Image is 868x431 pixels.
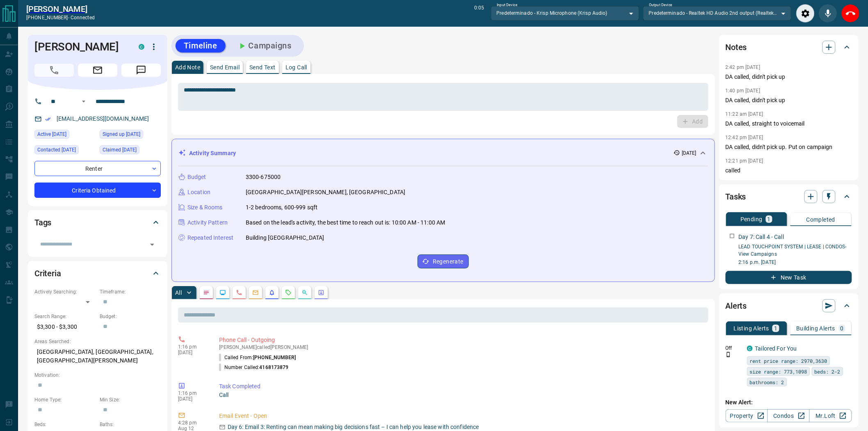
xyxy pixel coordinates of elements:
[726,119,852,128] p: DA called, straight to voicemail
[750,367,807,376] span: size range: 773,1098
[682,149,697,157] p: [DATE]
[103,130,140,138] span: Signed up [DATE]
[187,218,228,227] p: Activity Pattern
[726,64,761,70] p: 2:42 pm [DATE]
[146,239,158,250] button: Open
[750,357,827,365] span: rent price range: 2970,3630
[474,4,484,23] p: 0:05
[34,130,96,141] div: Tue Aug 05 2025
[285,289,292,296] svg: Requests
[45,116,51,122] svg: Email Verified
[26,14,95,21] p: [PHONE_NUMBER] -
[34,371,161,379] p: Motivation:
[643,6,791,20] div: Predeterminado - Realtek HD Audio 2nd output (Realtek(R) Audio)
[815,367,841,376] span: beds: 2-2
[740,216,763,222] p: Pending
[34,183,161,198] div: Criteria Obtained
[34,216,51,229] h2: Tags
[726,73,852,81] p: DA called, didn't pick up
[726,409,768,422] a: Property
[100,313,161,320] p: Budget:
[755,345,797,352] a: Tailored For You
[841,326,844,331] p: 0
[739,244,847,257] a: LEAD TOUCHPOINT SYSTEM | LEASE | CONDOS- View Campaigns
[178,420,207,426] p: 4:28 pm
[726,111,763,117] p: 11:22 am [DATE]
[726,158,763,164] p: 12:21 pm [DATE]
[100,396,161,403] p: Min Size:
[26,4,95,14] a: [PERSON_NAME]
[203,289,210,296] svg: Notes
[819,4,837,23] div: Mute
[176,39,226,53] button: Timeline
[253,355,296,360] span: [PHONE_NUMBER]
[491,6,639,20] div: Predeterminado - Krisp Microphone (Krisp Audio)
[302,289,308,296] svg: Opportunities
[767,216,771,222] p: 1
[797,326,836,331] p: Building Alerts
[750,378,784,386] span: bathrooms: 2
[767,409,810,422] a: Condos
[246,234,324,242] p: Building [GEOGRAPHIC_DATA]
[34,161,161,176] div: Renter
[219,289,226,296] svg: Lead Browsing Activity
[252,289,259,296] svg: Emails
[34,313,96,320] p: Search Range:
[796,4,815,23] div: Audio Settings
[34,213,161,232] div: Tags
[37,130,66,138] span: Active [DATE]
[178,350,207,355] p: [DATE]
[34,345,161,367] p: [GEOGRAPHIC_DATA], [GEOGRAPHIC_DATA], [GEOGRAPHIC_DATA][PERSON_NAME]
[809,409,852,422] a: Mr.Loft
[34,421,96,428] p: Beds:
[726,187,852,206] div: Tasks
[187,173,206,181] p: Budget
[726,190,746,203] h2: Tasks
[246,203,318,212] p: 1-2 bedrooms, 600-999 sqft
[34,145,96,157] div: Sun Aug 10 2025
[726,88,761,94] p: 1:40 pm [DATE]
[187,234,233,242] p: Repeated Interest
[175,290,182,296] p: All
[726,166,852,175] p: called
[739,259,852,266] p: 2:16 p.m. [DATE]
[139,44,144,50] div: condos.ca
[739,233,784,241] p: Day 7: Call 4 - Call
[726,296,852,316] div: Alerts
[726,143,852,151] p: DA called, didn't pick up. Put on campaign
[78,64,117,77] span: Email
[57,115,149,122] a: [EMAIL_ADDRESS][DOMAIN_NAME]
[219,391,705,399] p: Call
[34,40,126,53] h1: [PERSON_NAME]
[34,64,74,77] span: Call
[774,326,777,331] p: 1
[726,135,763,140] p: 12:42 pm [DATE]
[219,364,289,371] p: Number Called:
[726,41,747,54] h2: Notes
[100,421,161,428] p: Baths:
[187,188,210,197] p: Location
[175,64,200,70] p: Add Note
[726,344,742,352] p: Off
[747,346,753,351] div: condos.ca
[187,203,223,212] p: Size & Rooms
[178,390,207,396] p: 1:16 pm
[269,289,275,296] svg: Listing Alerts
[100,288,161,296] p: Timeframe:
[219,382,705,391] p: Task Completed
[34,288,96,296] p: Actively Searching:
[34,396,96,403] p: Home Type:
[726,299,747,312] h2: Alerts
[219,336,705,344] p: Phone Call - Outgoing
[100,130,161,141] div: Sat Jun 13 2020
[246,218,445,227] p: Based on the lead's activity, the best time to reach out is: 10:00 AM - 11:00 AM
[178,344,207,350] p: 1:16 pm
[34,264,161,283] div: Criteria
[34,267,61,280] h2: Criteria
[121,64,161,77] span: Message
[100,145,161,157] div: Sat Jun 13 2020
[219,412,705,420] p: Email Event - Open
[649,2,672,8] label: Output Device
[103,146,137,154] span: Claimed [DATE]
